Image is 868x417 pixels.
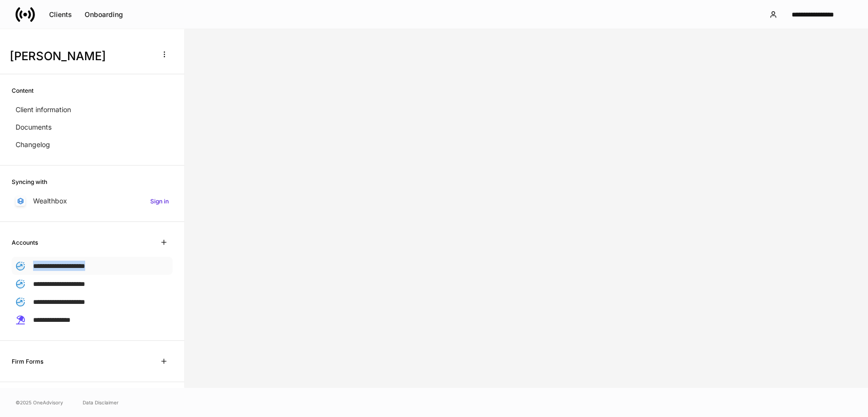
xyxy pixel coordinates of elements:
a: Documents [12,118,173,136]
span: © 2025 OneAdvisory [16,399,63,406]
a: WealthboxSign in [12,192,173,210]
a: Client information [12,101,173,118]
p: Documents [16,122,52,132]
p: Changelog [16,140,50,150]
h6: Sign in [150,197,169,206]
a: Data Disclaimer [83,399,119,406]
button: Clients [43,7,78,22]
h6: Accounts [12,238,38,247]
h6: Content [12,86,34,95]
h6: Firm Forms [12,357,43,366]
h3: [PERSON_NAME] [10,49,150,64]
a: Changelog [12,136,173,153]
div: Onboarding [85,11,123,18]
button: Onboarding [78,7,129,22]
h6: Syncing with [12,177,47,186]
div: Clients [49,11,72,18]
p: Wealthbox [33,196,67,206]
p: Client information [16,105,71,115]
